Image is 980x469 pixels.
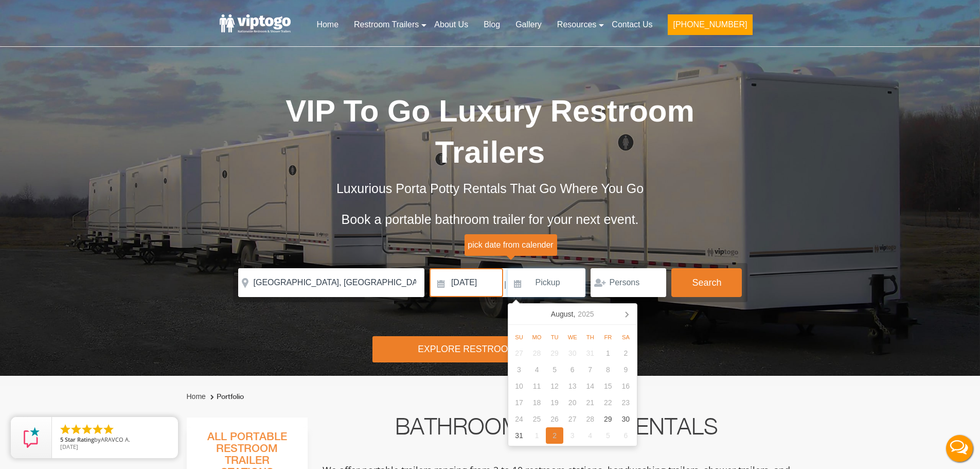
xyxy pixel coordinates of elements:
[102,423,115,436] li: 
[208,391,244,403] li: Portfolio
[336,181,644,196] span: Luxurious Porta Potty Rentals That Go Where You Go
[617,345,635,361] div: 2
[528,361,546,378] div: 4
[581,345,599,361] div: 31
[528,427,546,444] div: 1
[510,411,528,427] div: 24
[309,13,346,36] a: Home
[92,423,104,436] li: 
[599,411,617,427] div: 29
[65,436,94,443] span: Star Rating
[510,345,528,361] div: 27
[563,427,581,444] div: 3
[563,394,581,411] div: 20
[238,268,424,297] input: Where do you need your restroom?
[581,361,599,378] div: 7
[604,13,660,36] a: Contact Us
[617,411,635,427] div: 30
[563,411,581,427] div: 27
[671,268,742,297] button: Search
[599,345,617,361] div: 1
[546,427,564,444] div: 2
[187,392,206,401] a: Home
[546,331,564,343] div: Tu
[70,423,82,436] li: 
[341,212,638,227] span: Book a portable bathroom trailer for your next event.
[617,361,635,378] div: 9
[546,345,564,361] div: 29
[546,411,564,427] div: 26
[668,14,752,35] button: [PHONE_NUMBER]
[346,13,426,36] a: Restroom Trailers
[578,308,594,320] i: 2025
[426,13,476,36] a: About Us
[322,418,792,442] h2: Bathroom Trailer Rentals
[60,437,170,444] span: by
[510,331,528,343] div: Su
[465,234,557,256] span: pick date from calender
[617,427,635,444] div: 6
[591,268,666,297] input: Persons
[546,378,564,394] div: 12
[563,378,581,394] div: 13
[21,427,42,448] img: Review Rating
[581,331,599,343] div: Th
[599,394,617,411] div: 22
[546,361,564,378] div: 5
[60,443,78,450] span: [DATE]
[528,411,546,427] div: 25
[60,436,63,443] span: 5
[939,428,980,469] button: Live Chat
[508,268,586,297] input: Pickup
[581,378,599,394] div: 14
[430,268,503,297] input: Delivery
[563,361,581,378] div: 6
[547,306,598,322] div: August,
[599,427,617,444] div: 5
[510,394,528,411] div: 17
[510,427,528,444] div: 31
[581,394,599,411] div: 21
[372,336,608,362] div: Explore Restroom Trailers
[510,361,528,378] div: 3
[528,345,546,361] div: 28
[599,331,617,343] div: Fr
[617,331,635,343] div: Sa
[81,423,93,436] li: 
[660,13,760,41] a: [PHONE_NUMBER]
[528,378,546,394] div: 11
[528,331,546,343] div: Mo
[599,378,617,394] div: 15
[581,411,599,427] div: 28
[549,13,604,36] a: Resources
[617,378,635,394] div: 16
[59,423,72,436] li: 
[563,331,581,343] div: We
[599,361,617,378] div: 8
[510,378,528,394] div: 10
[504,268,506,301] span: |
[508,13,549,36] a: Gallery
[476,13,508,36] a: Blog
[581,427,599,444] div: 4
[101,436,130,443] span: ARAVCO A.
[563,345,581,361] div: 30
[617,394,635,411] div: 23
[528,394,546,411] div: 18
[546,394,564,411] div: 19
[286,94,694,169] span: VIP To Go Luxury Restroom Trailers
